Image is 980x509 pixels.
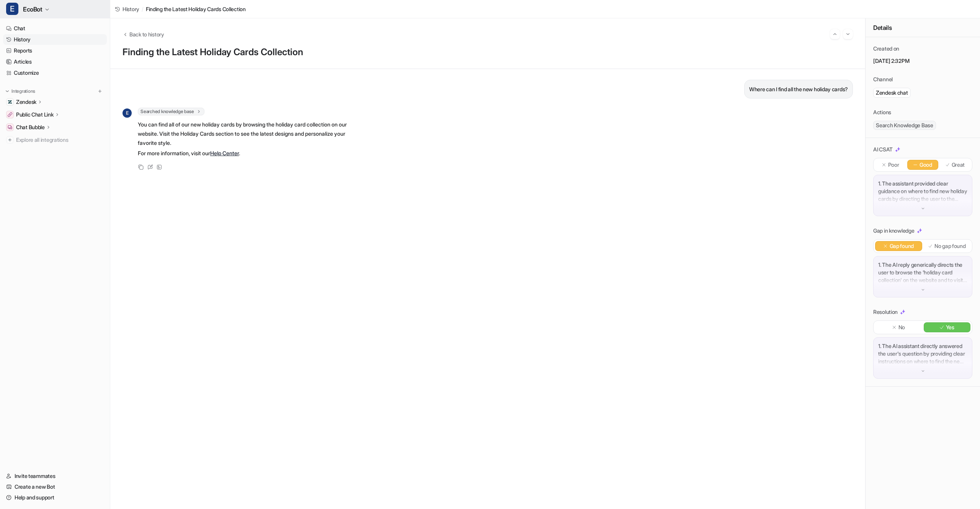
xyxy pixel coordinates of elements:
[6,3,18,15] span: E
[3,56,107,67] a: Articles
[873,108,891,116] p: Actions
[8,112,12,117] img: Public Chat Link
[3,45,107,56] a: Reports
[16,111,54,118] p: Public Chat Link
[3,481,107,492] a: Create a new Bot
[873,76,893,83] p: Channel
[866,18,980,37] div: Details
[11,88,35,94] p: Integrations
[878,342,967,365] p: 1. The AI assistant directly answered the user's question by providing clear instructions on wher...
[920,161,932,169] p: Good
[934,242,966,250] p: No gap found
[873,308,898,316] p: Resolution
[920,206,926,211] img: down-arrow
[16,134,104,146] span: Explore all integrations
[6,136,14,144] img: explore all integrations
[5,89,10,94] img: expand menu
[952,161,965,169] p: Great
[97,89,103,94] img: menu_add.svg
[890,242,914,250] p: Gap found
[3,67,107,78] a: Customize
[845,31,851,38] img: Next session
[138,108,204,115] span: Searched knowledge base
[898,323,905,331] p: No
[16,123,45,131] p: Chat Bubble
[873,57,972,65] p: [DATE] 2:32PM
[3,23,107,34] a: Chat
[873,121,936,130] span: Search Knowledge Base
[146,5,246,13] span: Finding the Latest Holiday Cards Collection
[3,471,107,481] a: Invite teammates
[8,125,12,130] img: Chat Bubble
[843,29,853,39] button: Go to next session
[210,150,239,156] a: Help Center
[878,261,967,284] p: 1. The AI reply generically directs the user to browse the 'holiday card collection' on the websi...
[920,287,926,292] img: down-arrow
[138,120,362,148] p: You can find all of our new holiday cards by browsing the holiday card collection on our website....
[830,29,840,39] button: Go to previous session
[3,34,107,45] a: History
[3,492,107,503] a: Help and support
[920,368,926,374] img: down-arrow
[878,180,967,203] p: 1. The assistant provided clear guidance on where to find new holiday cards by directing the user...
[8,100,12,104] img: Zendesk
[3,87,38,95] button: Integrations
[138,149,362,158] p: For more information, visit our .
[749,85,848,94] p: Where can I find all the new holiday cards?
[122,5,139,13] span: History
[832,31,838,38] img: Previous session
[115,5,139,13] a: History
[876,89,908,97] p: Zendesk chat
[142,5,144,13] span: /
[16,98,36,106] p: Zendesk
[122,108,132,118] span: E
[873,227,915,235] p: Gap in knowledge
[873,146,893,153] p: AI CSAT
[122,30,164,38] button: Back to history
[122,47,853,58] h1: Finding the Latest Holiday Cards Collection
[129,30,164,38] span: Back to history
[3,135,107,145] a: Explore all integrations
[23,4,42,15] span: EcoBot
[888,161,899,169] p: Poor
[946,323,954,331] p: Yes
[873,45,899,53] p: Created on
